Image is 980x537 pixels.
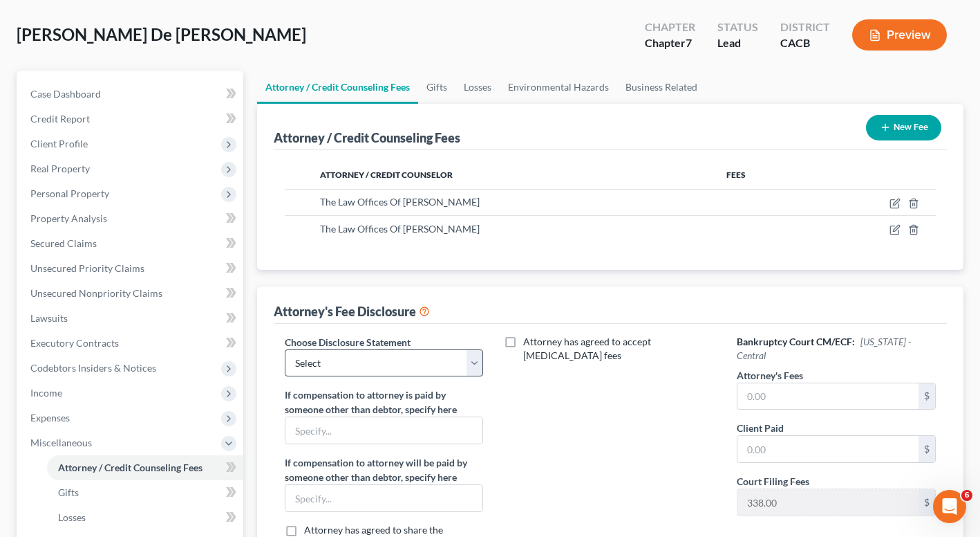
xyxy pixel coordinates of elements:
[737,436,918,462] input: 0.00
[455,71,500,104] a: Losses
[866,115,941,140] button: New Fee
[918,489,935,516] div: $
[30,387,62,399] span: Income
[918,383,935,410] div: $
[726,170,746,180] span: Fees
[274,303,430,320] div: Attorney's Fee Disclosure
[918,436,935,462] div: $
[30,212,107,224] span: Property Analysis
[47,455,243,480] a: Attorney / Credit Counseling Fees
[19,281,243,306] a: Unsecured Nonpriority Claims
[780,19,830,35] div: District
[257,71,418,104] a: Attorney / Credit Counseling Fees
[737,336,911,361] span: [US_STATE] - Central
[30,287,162,299] span: Unsecured Nonpriority Claims
[30,362,156,374] span: Codebtors Insiders & Notices
[274,129,460,146] div: Attorney / Credit Counseling Fees
[737,489,918,516] input: 0.00
[30,262,144,274] span: Unsecured Priority Claims
[58,511,86,523] span: Losses
[19,82,243,107] a: Case Dashboard
[780,35,830,51] div: CACB
[30,437,92,448] span: Miscellaneous
[961,490,972,501] span: 6
[47,480,243,505] a: Gifts
[320,196,480,208] span: The Law Offices Of [PERSON_NAME]
[645,35,695,51] div: Chapter
[30,412,70,424] span: Expenses
[30,163,90,174] span: Real Property
[58,462,202,473] span: Attorney / Credit Counseling Fees
[523,336,651,361] span: Attorney has agreed to accept [MEDICAL_DATA] fees
[19,107,243,131] a: Credit Report
[47,505,243,530] a: Losses
[19,306,243,331] a: Lawsuits
[617,71,706,104] a: Business Related
[58,486,79,498] span: Gifts
[19,331,243,356] a: Executory Contracts
[30,312,68,324] span: Lawsuits
[30,188,109,199] span: Personal Property
[320,223,480,235] span: The Law Offices Of [PERSON_NAME]
[418,71,455,104] a: Gifts
[852,19,947,51] button: Preview
[686,36,692,49] span: 7
[285,485,482,511] input: Specify...
[17,24,306,44] span: [PERSON_NAME] De [PERSON_NAME]
[500,71,617,104] a: Environmental Hazards
[19,231,243,256] a: Secured Claims
[717,19,758,35] div: Status
[737,474,809,489] label: Court Filing Fees
[717,35,758,51] div: Lead
[285,455,483,484] label: If compensation to attorney will be paid by someone other than debtor, specify here
[19,206,243,231] a: Property Analysis
[320,170,453,180] span: Attorney / Credit Counselor
[30,113,90,125] span: Credit Report
[645,19,695,35] div: Chapter
[285,388,483,417] label: If compensation to attorney is paid by someone other than debtor, specify here
[30,237,97,249] span: Secured Claims
[30,138,88,149] span: Client Profile
[285,417,482,444] input: Specify...
[737,335,935,363] h6: Bankruptcy Court CM/ECF:
[19,256,243,281] a: Unsecured Priority Claims
[737,383,918,410] input: 0.00
[737,368,803,383] label: Attorney's Fees
[737,421,784,435] label: Client Paid
[30,337,119,349] span: Executory Contracts
[30,88,101,100] span: Case Dashboard
[285,335,411,349] label: Choose Disclosure Statement
[933,490,966,523] iframe: Intercom live chat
